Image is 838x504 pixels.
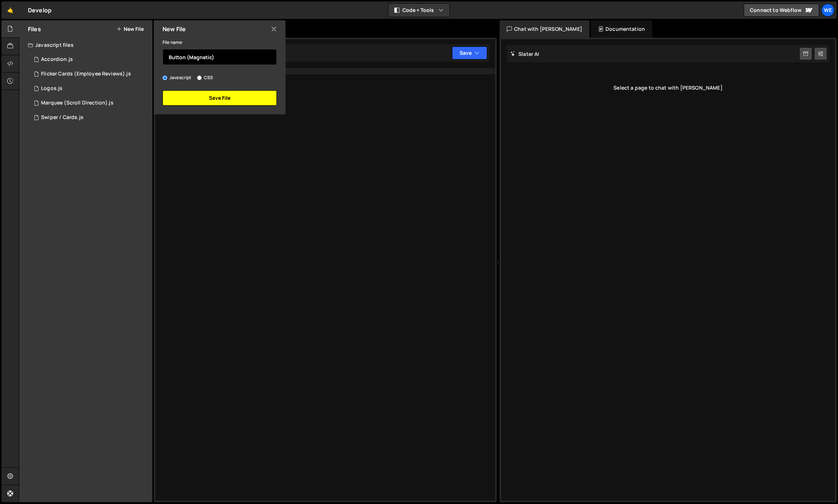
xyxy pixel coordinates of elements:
[197,75,202,80] input: CSS
[452,46,487,60] button: Save
[41,100,114,106] div: Marquee (Scroll Direction).js
[163,25,186,33] h2: New File
[41,114,83,121] div: Swiper / Cards.js
[28,81,152,96] div: 17027/46789.js
[163,75,167,80] input: Javascript
[28,67,152,81] div: 17027/46991.js
[116,26,144,32] button: New File
[163,90,277,106] button: Save File
[389,4,449,17] button: Code + Tools
[28,25,41,33] h2: Files
[510,50,539,57] h2: Slater AI
[163,39,182,46] label: File name
[744,4,819,17] a: Connect to Webflow
[591,20,652,38] div: Documentation
[197,74,213,81] label: CSS
[507,73,829,102] div: Select a page to chat with [PERSON_NAME]
[163,74,192,81] label: Javascript
[28,52,152,67] div: 17027/47468.js
[41,71,131,77] div: Flicker Cards (Employee Reviews).js
[28,6,52,15] div: Develop
[500,20,590,38] div: Chat with [PERSON_NAME]
[41,56,73,63] div: Accordion.js
[163,49,277,65] input: Name
[28,96,152,110] div: 17027/47465.js
[1,1,19,19] a: 🤙
[19,38,152,52] div: Javascript files
[41,85,62,92] div: Logos.js
[28,110,152,125] div: 17027/46786.js
[821,4,834,17] a: We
